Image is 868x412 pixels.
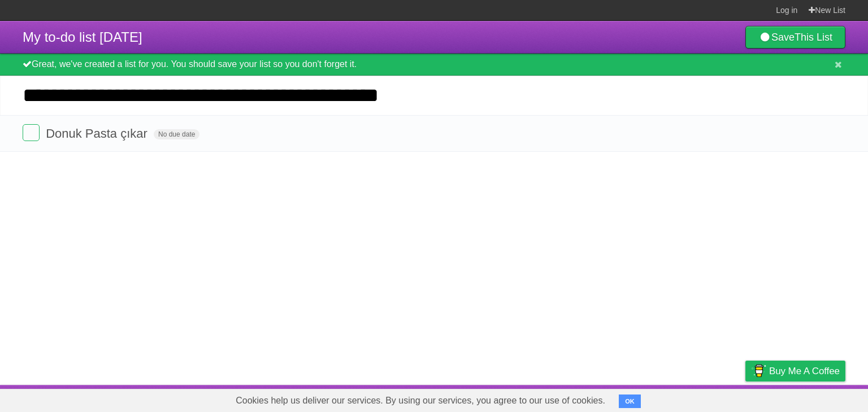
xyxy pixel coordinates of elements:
[774,388,845,409] a: Suggest a feature
[23,124,40,141] label: Done
[745,26,845,49] a: SaveThis List
[692,388,717,409] a: Terms
[23,29,142,45] span: My to-do list [DATE]
[224,389,617,412] span: Cookies help us deliver our services. By using our services, you agree to our use of cookies.
[731,388,760,409] a: Privacy
[154,129,199,139] span: No due date
[632,388,678,409] a: Developers
[46,126,150,141] span: Donuk Pasta çıkar
[595,388,619,409] a: About
[745,361,845,382] a: Buy me a coffee
[769,361,840,381] span: Buy me a coffee
[751,361,766,380] img: Buy me a coffee
[795,32,832,43] b: This List
[619,395,641,408] button: OK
